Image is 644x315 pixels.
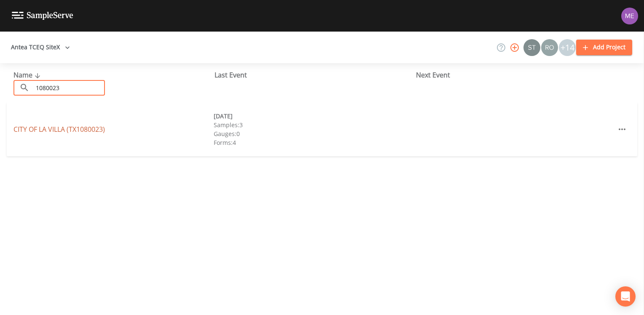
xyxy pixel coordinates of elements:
[214,129,414,138] div: Gauges: 0
[621,8,638,24] img: d4d65db7c401dd99d63b7ad86343d265
[523,39,540,56] img: c0670e89e469b6405363224a5fca805c
[8,40,73,55] button: Antea TCEQ SiteX
[214,120,414,129] div: Samples: 3
[214,112,414,120] div: [DATE]
[523,39,541,56] div: Stan Porter
[416,70,617,80] div: Next Event
[12,12,73,20] img: logo
[13,125,105,134] a: CITY OF LA VILLA (TX1080023)
[541,39,558,56] div: Rodolfo Ramirez
[214,138,414,147] div: Forms: 4
[33,80,105,96] input: Search Projects
[215,70,416,80] div: Last Event
[541,39,558,56] img: 7e5c62b91fde3b9fc00588adc1700c9a
[559,39,576,56] div: +14
[13,70,43,80] span: Name
[615,286,636,307] div: Open Intercom Messenger
[576,40,632,55] button: Add Project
